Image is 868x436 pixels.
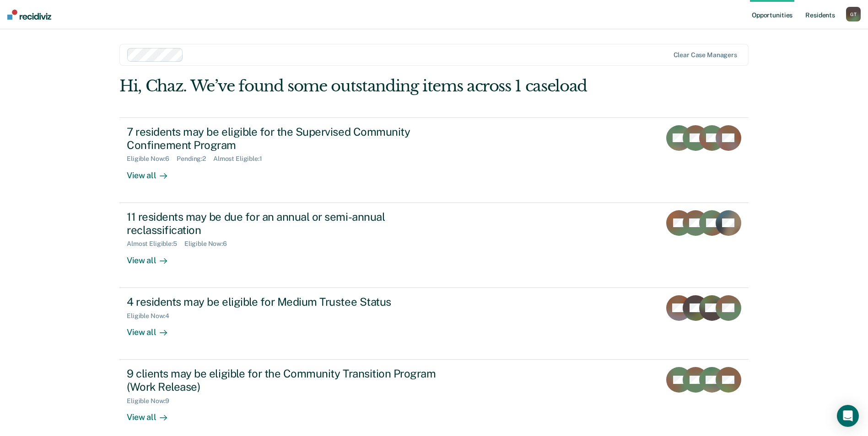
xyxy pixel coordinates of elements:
[127,125,448,152] div: 7 residents may be eligible for the Supervised Community Confinement Program
[127,248,178,266] div: View all
[127,404,178,422] div: View all
[127,163,178,181] div: View all
[837,405,859,427] div: Open Intercom Messenger
[127,295,448,308] div: 4 residents may be eligible for Medium Trustee Status
[127,312,177,320] div: Eligible Now : 4
[119,117,749,203] a: 7 residents may be eligible for the Supervised Community Confinement ProgramEligible Now:6Pending...
[213,155,270,163] div: Almost Eligible : 1
[127,240,184,248] div: Almost Eligible : 5
[127,155,177,163] div: Eligible Now : 6
[127,397,177,405] div: Eligible Now : 9
[177,155,213,163] div: Pending : 2
[674,51,737,59] div: Clear case managers
[846,7,861,21] div: G T
[184,240,234,248] div: Eligible Now : 6
[119,288,749,360] a: 4 residents may be eligible for Medium Trustee StatusEligible Now:4View all
[7,10,51,20] img: Recidiviz
[127,319,178,337] div: View all
[119,203,749,288] a: 11 residents may be due for an annual or semi-annual reclassificationAlmost Eligible:5Eligible No...
[846,7,861,21] button: GT
[127,367,448,393] div: 9 clients may be eligible for the Community Transition Program (Work Release)
[127,210,448,237] div: 11 residents may be due for an annual or semi-annual reclassification
[119,77,623,96] div: Hi, Chaz. We’ve found some outstanding items across 1 caseload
